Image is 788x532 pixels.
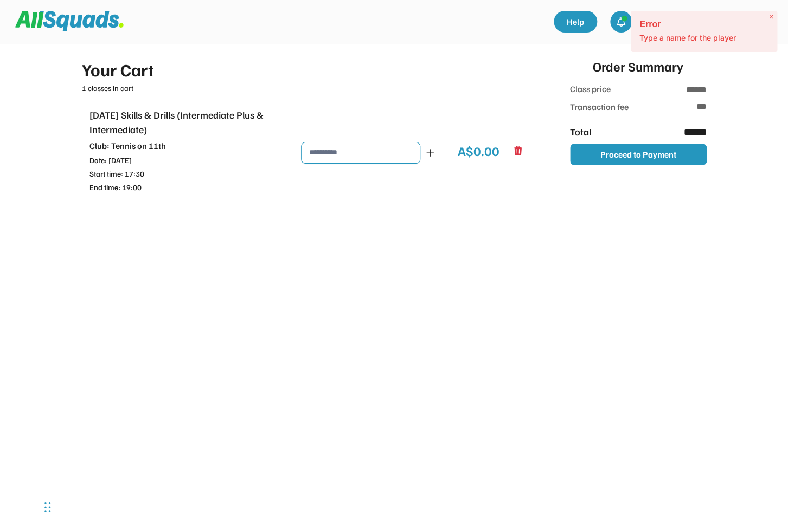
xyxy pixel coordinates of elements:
[89,168,279,179] div: Start time: 17:30
[554,11,597,33] a: Help
[593,56,683,76] div: Order Summary
[570,125,630,139] div: Total
[639,20,768,29] h2: Error
[82,82,531,94] div: 1 classes in cart
[769,12,773,22] span: ×
[89,139,279,152] div: Club: Tennis on 11th
[570,144,707,165] button: Proceed to Payment
[89,108,279,137] div: [DATE] Skills & Drills (Intermediate Plus & Intermediate)
[89,154,279,166] div: Date: [DATE]
[616,16,626,27] img: bell-03%20%281%29.svg
[639,33,768,43] p: Type a name for the player
[82,56,531,82] div: Your Cart
[570,100,630,113] div: Transaction fee
[458,141,499,160] div: A$0.00
[570,82,630,97] div: Class price
[89,181,279,193] div: End time: 19:00
[15,11,124,31] img: Squad%20Logo.svg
